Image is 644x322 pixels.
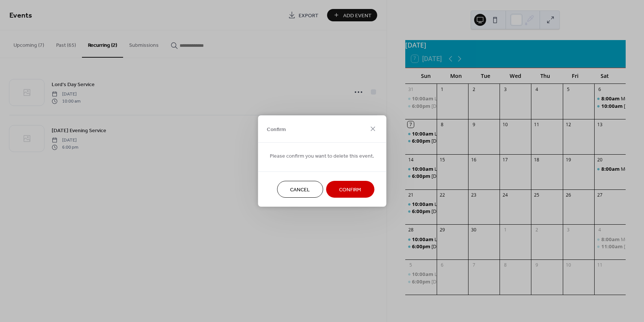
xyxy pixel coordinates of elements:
span: Cancel [290,186,310,194]
span: Confirm [267,125,286,133]
span: Confirm [339,186,361,194]
button: Cancel [277,181,323,198]
span: Please confirm you want to delete this event. [270,152,374,160]
button: Confirm [326,181,374,198]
